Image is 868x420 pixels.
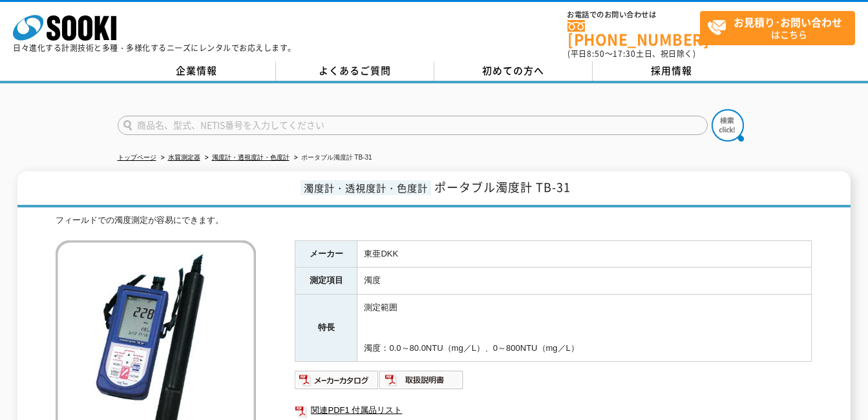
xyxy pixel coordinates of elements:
[168,154,200,161] a: 水質測定器
[295,240,357,268] th: メーカー
[295,379,379,388] a: メーカーカタログ
[379,379,464,388] a: 取扱説明書
[734,14,842,30] strong: お見積り･お問い合わせ
[482,63,544,78] span: 初めての方へ
[301,180,431,195] span: 濁度計・透視度計・色度計
[434,61,593,81] a: 初めての方へ
[567,20,700,47] a: [PHONE_NUMBER]
[276,61,434,81] a: よくあるご質問
[357,268,812,295] td: 濁度
[357,295,812,362] td: 測定範囲 濁度：0.0～80.0NTU（mg／L）、0～800NTU（mg／L）
[707,12,854,44] span: はこちら
[212,154,290,161] a: 濁度計・透視度計・色度計
[56,214,812,227] div: フィールドでの濁度測定が容易にできます。
[700,11,855,45] a: お見積り･お問い合わせはこちら
[118,61,276,81] a: 企業情報
[291,151,372,165] li: ポータブル濁度計 TB-31
[118,154,156,161] a: トップページ
[295,268,357,295] th: 測定項目
[357,240,812,268] td: 東亜DKK
[379,370,464,390] img: 取扱説明書
[13,44,296,52] p: 日々進化する計測技術と多種・多様化するニーズにレンタルでお応えします。
[434,178,571,196] span: ポータブル濁度計 TB-31
[295,370,379,390] img: メーカーカタログ
[567,48,695,59] span: (平日 ～ 土日、祝日除く)
[295,295,357,362] th: 特長
[712,109,744,142] img: btn_search.png
[118,116,708,135] input: 商品名、型式、NETIS番号を入力してください
[567,11,700,19] span: お電話でのお問い合わせは
[613,48,636,59] span: 17:30
[587,48,605,59] span: 8:50
[593,61,751,81] a: 採用情報
[295,402,812,419] a: 関連PDF1 付属品リスト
